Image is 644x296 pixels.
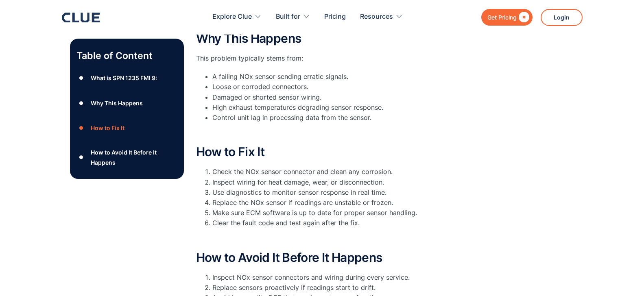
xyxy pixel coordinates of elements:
[91,98,143,108] div: Why This Happens
[276,4,300,30] div: Built for
[360,4,393,30] div: Resources
[76,72,177,84] a: ●What is SPN 1235 FMI 9:
[212,102,522,113] li: High exhaust temperatures degrading sensor response.
[196,32,522,45] h2: Why This Happens
[541,9,583,26] a: Login
[212,187,522,198] li: Use diagnostics to monitor sensor response in real time.
[324,4,346,30] a: Pricing
[91,123,124,133] div: How to Fix It
[276,4,310,30] div: Built for
[212,283,522,293] li: Replace sensors proactively if readings start to drift.
[76,72,86,84] div: ●
[212,113,522,123] li: Control unit lag in processing data from the sensor.
[196,251,522,264] h2: How to Avoid It Before It Happens
[76,97,177,109] a: ●Why This Happens
[212,92,522,102] li: Damaged or shorted sensor wiring.
[212,198,522,208] li: Replace the NOx sensor if readings are unstable or frozen.
[91,73,157,83] div: What is SPN 1235 FMI 9:
[196,127,522,137] p: ‍
[212,177,522,187] li: Inspect wiring for heat damage, wear, or disconnection.
[212,72,522,82] li: A failing NOx sensor sending erratic signals.
[76,97,86,109] div: ●
[212,218,522,228] li: Clear the fault code and test again after the fix.
[212,167,522,177] li: Check the NOx sensor connector and clean any corrosion.
[487,12,517,22] div: Get Pricing
[212,82,522,92] li: Loose or corroded connectors.
[360,4,403,30] div: Resources
[76,122,86,134] div: ●
[196,53,522,63] p: This problem typically stems from:
[76,122,177,134] a: ●How to Fix It
[481,9,533,26] a: Get Pricing
[76,147,177,168] a: ●How to Avoid It Before It Happens
[212,4,262,30] div: Explore Clue
[196,145,522,159] h2: How to Fix It
[212,272,522,283] li: Inspect NOx sensor connectors and wiring during every service.
[76,151,86,163] div: ●
[517,12,529,22] div: 
[91,147,177,168] div: How to Avoid It Before It Happens
[212,4,252,30] div: Explore Clue
[76,49,177,62] p: Table of Content
[196,233,522,243] p: ‍
[212,208,522,218] li: Make sure ECM software is up to date for proper sensor handling.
